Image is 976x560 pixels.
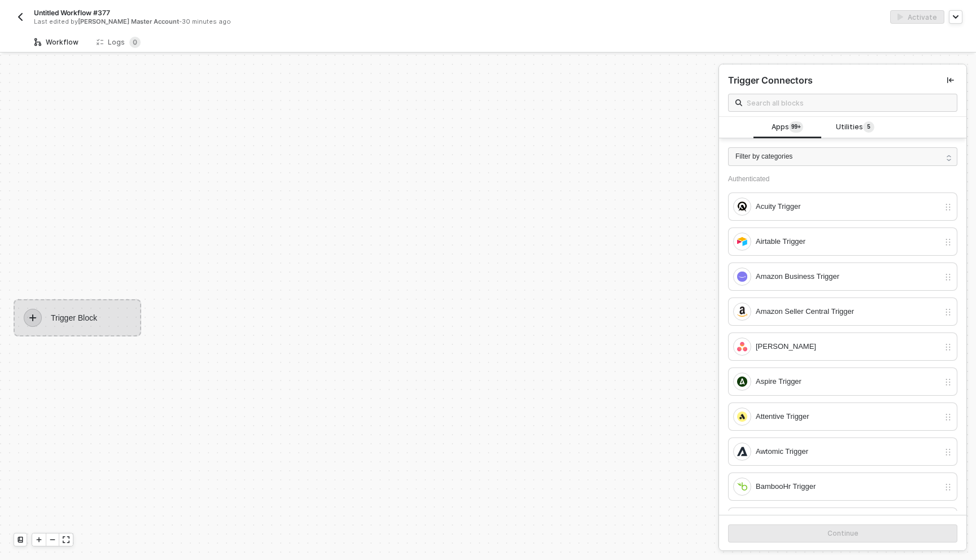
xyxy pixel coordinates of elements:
div: Attentive Trigger [756,410,939,423]
img: integration-icon [737,237,747,247]
div: BambooHr Trigger [756,480,939,493]
img: integration-icon [737,377,747,387]
div: Last edited by - 30 minutes ago [34,17,462,26]
img: drag [944,448,952,457]
div: Acuity Trigger [756,200,939,213]
span: icon-play [36,536,42,543]
img: drag [944,203,952,212]
input: Search all blocks [747,97,950,109]
div: Workflow [34,38,79,47]
button: activateActivate [890,10,944,24]
div: Aspire Trigger [756,375,939,388]
div: Airtable Trigger [756,235,939,248]
span: [PERSON_NAME] Master Account [78,17,179,25]
button: back [14,10,27,24]
img: drag [944,413,952,422]
sup: 106 [789,121,803,133]
img: integration-icon [737,447,747,457]
div: Amazon Business Trigger [756,270,939,283]
sup: 5 [863,121,874,133]
span: Filter by categories [735,151,792,162]
img: drag [944,238,952,247]
span: icon-collapse-left [947,77,954,84]
span: 5 [868,123,871,132]
div: Logs [97,37,141,48]
img: integration-icon [737,412,747,422]
span: icon-minus [49,536,56,543]
sup: 0 [129,37,141,48]
button: Continue [728,524,957,542]
img: drag [944,483,952,492]
img: drag [944,343,952,352]
img: drag [944,378,952,387]
img: drag [944,308,952,317]
img: search [735,99,742,106]
span: icon-expand [63,536,69,543]
img: integration-icon [737,342,747,352]
div: Trigger Block [14,299,141,336]
img: integration-icon [737,202,747,212]
img: integration-icon [737,482,747,492]
span: Untitled Workflow #377 [34,8,110,17]
div: Authenticated [728,175,957,183]
span: icon-play [24,309,42,327]
img: integration-icon [737,272,747,282]
span: Apps [772,121,803,134]
span: Utilities [836,121,874,134]
div: Awtomic Trigger [756,445,939,458]
img: drag [944,273,952,282]
div: Trigger Connectors [728,75,813,86]
img: integration-icon [737,307,747,317]
img: back [16,12,25,21]
div: Amazon Seller Central Trigger [756,305,939,318]
div: [PERSON_NAME] [756,340,939,353]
